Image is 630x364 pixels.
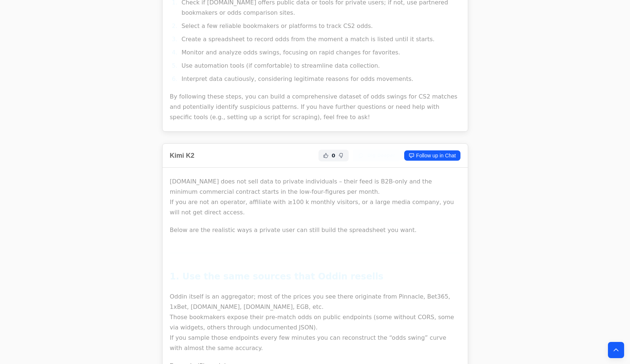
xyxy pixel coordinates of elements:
[170,176,460,218] p: [DOMAIN_NAME] does not sell data to private individuals – their feed is B2B-only and the minimum ...
[170,150,195,161] h2: Kimi K2
[608,342,624,358] button: Back to top
[179,74,460,84] li: Interpret data cautiously, considering legitimate reasons for odds movements.
[179,21,460,31] li: Select a few reliable bookmakers or platforms to track CS2 odds.
[404,150,460,161] a: Follow up in Chat
[170,225,460,235] p: Below are the realistic ways a private user can still build the spreadsheet you want.
[321,151,330,160] button: Helpful
[179,34,460,44] li: Create a spreadsheet to record odds from the moment a match is listed until it starts.
[179,61,460,71] li: Use automation tools (if comfortable) to streamline data collection.
[170,271,460,283] h2: 1. Use the same sources that Oddin resells
[170,92,460,122] p: By following these steps, you can build a comprehensive dataset of odds swings for CS2 matches an...
[179,47,460,58] li: Monitor and analyze odds swings, focusing on rapid changes for favorites.
[337,151,346,160] button: Not Helpful
[332,152,335,159] span: 0
[170,292,460,353] p: Oddin itself is an aggregator; most of the prices you see there originate from Pinnacle, Bet365, ...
